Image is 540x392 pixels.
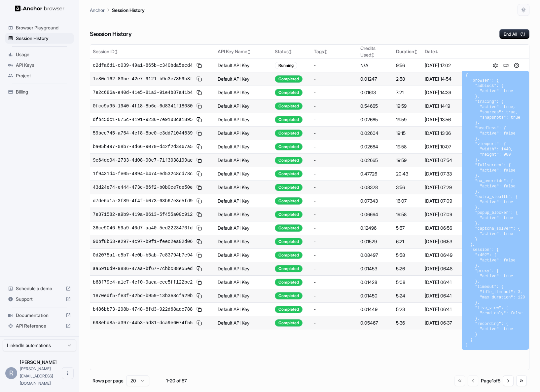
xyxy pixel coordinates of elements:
button: End All [499,29,529,39]
div: Completed [275,184,303,191]
div: - [314,198,355,204]
pre: { "browser": { "adblock": { "active": true }, "tracing": { "active": true, "sources": true, "snap... [466,73,525,348]
div: - [314,265,355,272]
div: - [314,116,355,123]
div: - [314,62,355,69]
td: Default API Key [215,262,272,276]
div: [DATE] 06:41 [425,306,480,313]
td: Default API Key [215,221,272,235]
div: - [314,89,355,96]
span: Session History [16,35,71,42]
span: ↓ [435,49,438,54]
td: Default API Key [215,181,272,194]
div: 2:58 [396,76,419,82]
span: 1e80c162-83be-42e7-9121-b9c3e7859b8f [93,76,193,82]
td: Default API Key [215,99,272,113]
span: ↕ [324,49,327,54]
div: [DATE] 06:37 [425,320,480,326]
div: 5:36 [396,320,419,326]
div: Status [275,48,309,55]
div: Completed [275,279,303,286]
div: 5:24 [396,293,419,299]
div: Completed [275,292,303,299]
nav: breadcrumb [90,6,145,14]
h6: Session History [90,29,132,39]
td: Default API Key [215,208,272,221]
div: 5:58 [396,252,419,258]
div: - [314,293,355,299]
span: Billing [16,89,71,95]
span: Browser Playground [16,24,71,31]
div: 0.01529 [360,238,391,245]
div: Page 1 of 5 [481,377,500,384]
td: Default API Key [215,194,272,208]
p: Rows per page [92,377,124,384]
span: 1f9431d4-fe05-4894-b474-ed532c8cd78c [93,171,193,177]
span: API Keys [16,62,71,68]
div: Documentation [5,310,74,321]
div: 0.01613 [360,89,391,96]
div: 6:21 [396,238,419,245]
div: 0.06664 [360,211,391,218]
div: 19:58 [396,143,419,150]
div: [DATE] 06:49 [425,252,480,258]
img: Anchor Logo [15,5,64,12]
div: [DATE] 13:56 [425,116,480,123]
div: Running [275,62,297,69]
div: Billing [5,87,74,97]
div: 0.01428 [360,279,391,286]
div: - [314,143,355,150]
td: Default API Key [215,140,272,154]
div: 0.02604 [360,130,391,137]
div: Date [425,48,480,55]
div: [DATE] 13:36 [425,130,480,137]
div: 5:23 [396,306,419,313]
div: 0.07343 [360,198,391,204]
div: 0.54665 [360,103,391,109]
div: [DATE] 07:29 [425,184,480,191]
div: [DATE] 06:48 [425,265,480,272]
span: 7e371582-a9b9-419a-8613-5f455a00c912 [93,211,193,218]
div: 20:43 [396,171,419,177]
div: 7:21 [396,89,419,96]
div: Completed [275,75,303,83]
td: Default API Key [215,235,272,249]
div: Session History [5,33,74,44]
span: d7de6a1a-3f89-4f4f-b073-63b67e3e5fd9 [93,198,193,204]
div: Browser Playground [5,22,74,33]
span: ↕ [414,49,417,54]
div: - [314,211,355,218]
td: Default API Key [215,289,272,303]
div: - [314,171,355,177]
span: Schedule a demo [16,285,63,292]
div: 0.01450 [360,293,391,299]
div: API Key Name [218,48,270,55]
div: 5:57 [396,225,419,231]
span: ↕ [115,49,118,54]
div: 3:56 [396,184,419,191]
div: Completed [275,211,303,218]
div: Completed [275,197,303,205]
div: [DATE] 14:19 [425,103,480,109]
span: c2dfa6d1-c039-49a1-865b-c340bda5ecd4 [93,62,193,69]
div: 19:59 [396,157,419,164]
div: Support [5,294,74,304]
td: Default API Key [215,86,272,99]
div: 0.02665 [360,116,391,123]
span: API Reference [16,323,63,329]
p: Session History [112,7,145,14]
span: 1870edf5-fe3f-42bd-b959-13b3e8cfa29b [93,293,193,299]
div: Completed [275,252,303,259]
span: 698ebd8a-a397-44b3-ad81-dca9e6074f55 [93,320,193,326]
div: Completed [275,265,303,272]
span: ↕ [371,53,375,58]
div: 5:26 [396,265,419,272]
div: 9:56 [396,62,419,69]
div: [DATE] 07:09 [425,198,480,204]
span: 90bf8b53-e297-4c97-b9f1-feec2ea02d06 [93,238,193,245]
div: Completed [275,116,303,123]
span: 7e2c686a-e40d-41e5-81a3-91e4b87a41b4 [93,89,193,96]
div: - [314,130,355,137]
div: API Keys [5,60,74,70]
div: [DATE] 06:41 [425,293,480,299]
